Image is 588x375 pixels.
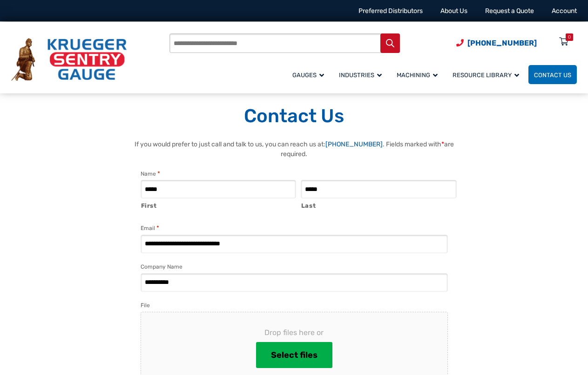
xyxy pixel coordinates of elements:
[325,140,383,148] a: [PHONE_NUMBER]
[141,224,159,233] label: Email
[456,37,537,49] a: Phone Number (920) 434-8860
[256,342,332,368] button: select files, file
[11,105,577,128] h1: Contact Us
[301,199,457,211] label: Last
[141,199,297,211] label: First
[440,7,467,15] a: About Us
[568,33,571,41] div: 0
[467,39,537,47] span: [PHONE_NUMBER]
[11,38,127,81] img: Krueger Sentry Gauge
[339,72,382,79] span: Industries
[534,72,571,79] span: Contact Us
[447,64,528,86] a: Resource Library
[552,7,577,15] a: Account
[156,327,433,338] span: Drop files here or
[485,7,534,15] a: Request a Quote
[397,72,438,79] span: Machining
[141,262,182,271] label: Company Name
[528,65,577,84] a: Contact Us
[141,301,150,310] label: File
[131,139,457,159] p: If you would prefer to just call and talk to us, you can reach us at: . Fields marked with are re...
[391,64,447,86] a: Machining
[333,64,391,86] a: Industries
[287,64,333,86] a: Gauges
[141,169,160,178] legend: Name
[358,7,423,15] a: Preferred Distributors
[453,72,519,79] span: Resource Library
[292,72,324,79] span: Gauges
